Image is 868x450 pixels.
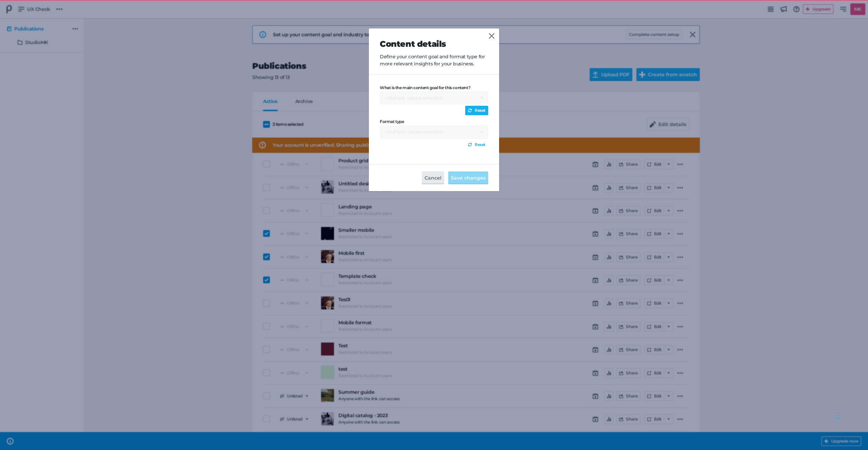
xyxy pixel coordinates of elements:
label: What is the main content goal for this content? [380,85,488,90]
a: Reset [465,140,488,149]
h2: Content details [380,39,488,49]
p: Define your content goal and format type for more relevant insights for your business. [380,53,488,67]
label: Format type [380,119,488,124]
a: Close [488,32,496,40]
a: Reset [465,106,488,115]
iframe: Chat Widget [834,399,868,431]
div: Drag [836,406,840,426]
button: Cancel [422,171,444,184]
